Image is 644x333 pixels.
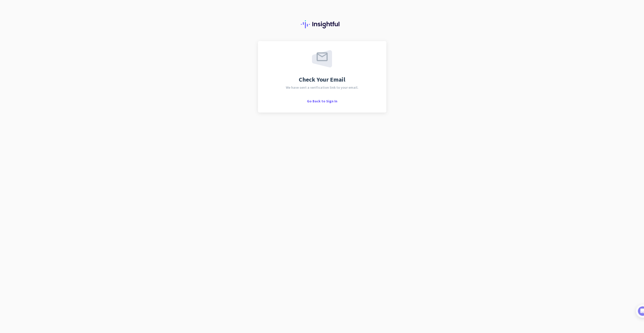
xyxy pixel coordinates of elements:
span: We have sent a verification link to your email. [286,86,358,89]
img: Insightful [301,20,343,28]
span: Go Back to Sign In [307,99,337,103]
span: Check Your Email [299,77,345,83]
img: email-sent [312,50,332,67]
